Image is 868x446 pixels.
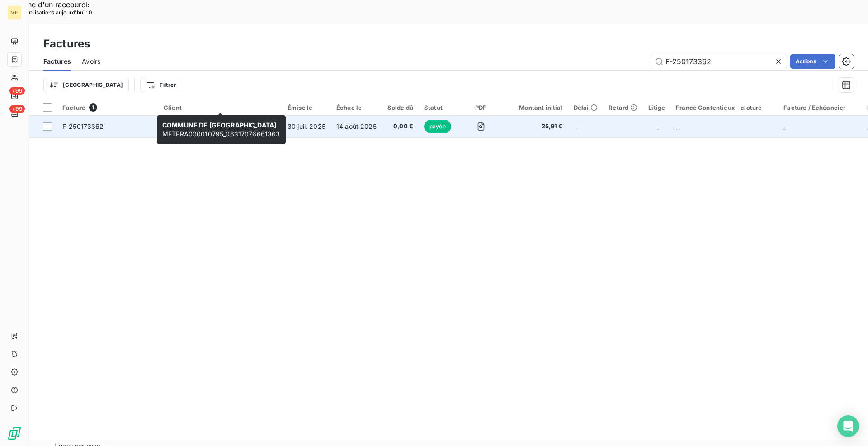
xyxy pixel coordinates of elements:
[62,122,104,130] span: F-250173362
[574,104,598,111] div: Délai
[89,103,97,112] span: 1
[651,54,787,69] input: Rechercher
[676,104,773,111] div: France Contentieux - cloture
[9,105,25,113] span: +99
[288,104,325,111] div: Émise le
[790,54,835,69] button: Actions
[43,78,129,92] button: [GEOGRAPHIC_DATA]
[7,426,22,441] img: Logo LeanPay
[464,104,497,111] div: PDF
[43,36,90,52] h3: Factures
[331,116,382,137] td: 14 août 2025
[282,116,331,137] td: 30 juil. 2025
[508,104,562,111] div: Montant initial
[62,104,85,111] span: Facture
[609,104,637,111] div: Retard
[387,122,413,131] span: 0,00 €
[676,122,679,130] span: _
[508,122,562,131] span: 25,91 €
[164,104,277,111] div: Client
[387,104,413,111] div: Solde dû
[424,120,451,133] span: payée
[837,415,859,437] div: Open Intercom Messenger
[424,104,453,111] div: Statut
[783,122,786,130] span: _
[783,104,856,111] div: Facture / Echéancier
[162,121,276,129] span: COMMUNE DE [GEOGRAPHIC_DATA]
[7,89,21,103] a: +99
[648,104,665,111] div: Litige
[140,78,182,92] button: Filtrer
[43,57,71,66] span: Factures
[568,116,604,137] td: --
[82,57,100,66] span: Avoirs
[336,104,377,111] div: Échue le
[656,122,658,130] span: _
[162,121,280,138] span: METFRA000010795_06317076661363
[9,87,25,95] span: +99
[7,107,21,121] a: +99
